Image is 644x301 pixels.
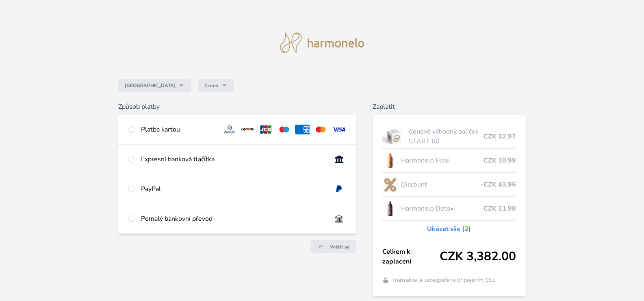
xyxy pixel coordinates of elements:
img: discover.svg [240,125,255,134]
img: maestro.svg [277,125,292,134]
img: DETOX_se_stinem_x-lo.jpg [382,198,398,219]
span: Vrátit se [330,244,350,250]
span: Harmonelo Detox [401,204,484,213]
span: CZK 21.98 [484,204,516,213]
h6: Zaplatit [373,102,526,112]
span: Transakce je zabezpečena připojením SSL [392,276,496,284]
img: bankTransfer_IBAN.svg [332,214,347,224]
a: Ukázat vše (2) [427,224,471,234]
img: paypal.svg [332,184,347,194]
span: Discount [401,180,481,189]
div: Expresní banková tlačítka [141,154,325,164]
span: Harmonelo Flexi [401,156,484,165]
span: -CZK 43.96 [481,180,516,189]
span: Czech [204,82,218,89]
img: visa.svg [332,125,347,134]
span: [GEOGRAPHIC_DATA] [125,82,176,89]
button: Czech [198,79,234,92]
img: diners.svg [222,125,237,134]
div: Pomalý bankovní převod [141,214,325,224]
img: start.jpg [382,126,405,147]
img: mc.svg [313,125,328,134]
button: [GEOGRAPHIC_DATA] [118,79,191,92]
img: CLEAN_FLEXI_se_stinem_x-hi_(1)-lo.jpg [382,150,398,171]
div: PayPal [141,184,325,194]
img: logo.svg [280,33,364,53]
img: onlineBanking_CZ.svg [332,154,347,164]
h6: Způsob platby [118,102,356,112]
img: jcb.svg [258,125,273,134]
span: Cenově výhodný balíček START 60 [409,127,484,146]
img: discount-lo.png [382,174,398,195]
span: CZK 10.99 [484,156,516,165]
span: Celkem k zaplacení [382,247,440,266]
a: Vrátit se [310,240,356,253]
span: CZK 3,382.00 [440,249,516,264]
div: Platba kartou [141,125,216,134]
span: CZK 32.97 [484,132,516,141]
img: amex.svg [295,125,310,134]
